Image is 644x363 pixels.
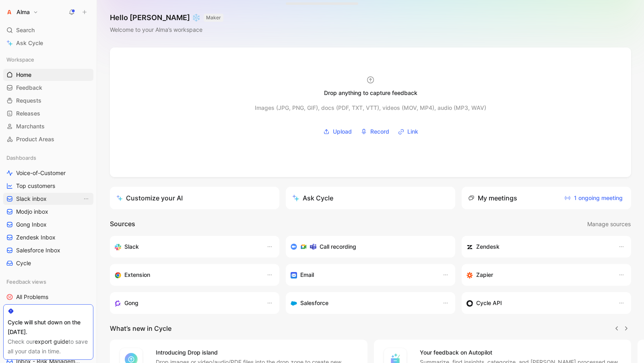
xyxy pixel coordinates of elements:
[3,291,93,303] a: All Problems
[17,8,30,16] h1: Alma
[16,109,40,118] span: Releases
[255,103,486,113] div: Images (JPG, PNG, GIF), docs (PDF, TXT, VTT), videos (MOV, MP4), audio (MP3, WAV)
[3,152,93,164] div: Dashboards
[115,298,258,308] div: Capture feedback from your incoming calls
[124,270,150,280] h3: Extension
[564,193,623,203] span: 1 ongoing meeting
[587,219,631,229] button: Manage sources
[466,298,610,308] div: Sync marchants & send feedback from custom sources. Get inspired by our favorite use case
[291,242,444,252] div: Record & transcribe meetings from Zoom, Meet & Teams.
[3,167,93,179] a: Voice-of-Customer
[110,187,279,209] a: Customize your AI
[16,246,60,254] span: Salesforce Inbox
[6,278,46,286] span: Feedback views
[320,126,355,138] button: Upload
[3,244,93,256] a: Salesforce Inbox
[6,56,34,64] span: Workspace
[320,242,356,252] h3: Call recording
[5,8,13,16] img: Alma
[16,195,47,203] span: Slack inbox
[3,95,93,107] a: Requests
[16,135,54,143] span: Product Areas
[476,242,500,252] h3: Zendesk
[16,38,43,48] span: Ask Cycle
[16,84,42,92] span: Feedback
[16,71,31,79] span: Home
[3,37,93,49] a: Ask Cycle
[3,69,93,81] a: Home
[420,348,622,357] h4: Your feedback on Autopilot
[3,24,93,36] div: Search
[3,6,40,18] button: AlmaAlma
[324,88,417,98] div: Drop anything to capture feedback
[124,242,139,252] h3: Slack
[116,193,183,203] div: Customize your AI
[156,348,358,357] h4: Introducing Drop island
[476,298,502,308] h3: Cycle API
[3,231,93,243] a: Zendesk Inbox
[16,169,66,177] span: Voice-of-Customer
[8,318,89,337] div: Cycle will shut down on the [DATE].
[16,259,31,267] span: Cycle
[3,54,93,66] div: Workspace
[3,180,93,192] a: Top customers
[16,233,56,241] span: Zendesk Inbox
[3,152,93,269] div: DashboardsVoice-of-CustomerTop customersSlack inboxView actionsModjo inboxGong InboxZendesk Inbox...
[3,133,93,145] a: Product Areas
[333,127,352,136] span: Upload
[468,193,517,203] div: My meetings
[466,242,610,252] div: Sync marchants and create docs
[8,337,89,356] div: Check our to save all your data in time.
[466,270,610,280] div: Capture feedback from thousands of sources with Zapier (survey results, recordings, sheets, etc).
[110,13,223,23] h1: Hello [PERSON_NAME] ❄️
[16,97,41,105] span: Requests
[110,219,135,229] h2: Sources
[3,193,93,205] a: Slack inboxView actions
[6,154,36,162] span: Dashboards
[587,219,631,229] span: Manage sources
[358,126,392,138] button: Record
[407,127,418,136] span: Link
[16,182,55,190] span: Top customers
[115,242,258,252] div: Sync your marchants, send feedback and get updates in Slack
[16,208,48,216] span: Modjo inbox
[370,127,389,136] span: Record
[35,338,68,345] a: export guide
[476,270,493,280] h3: Zapier
[110,25,223,35] div: Welcome to your Alma’s workspace
[115,270,258,280] div: Capture feedback from anywhere on the web
[3,219,93,231] a: Gong Inbox
[3,120,93,132] a: Marchants
[286,187,455,209] button: Ask Cycle
[82,195,90,203] button: View actions
[300,270,314,280] h3: Email
[3,82,93,94] a: Feedback
[395,126,421,138] button: Link
[292,193,333,203] div: Ask Cycle
[3,107,93,120] a: Releases
[562,192,625,204] button: 1 ongoing meeting
[3,276,93,288] div: Feedback views
[110,324,171,333] h2: What’s new in Cycle
[124,298,138,308] h3: Gong
[3,257,93,269] a: Cycle
[16,293,48,301] span: All Problems
[3,206,93,218] a: Modjo inbox
[204,14,223,22] button: MAKER
[16,25,35,35] span: Search
[291,270,434,280] div: Forward emails to your feedback inbox
[16,221,47,229] span: Gong Inbox
[300,298,328,308] h3: Salesforce
[16,122,45,130] span: Marchants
